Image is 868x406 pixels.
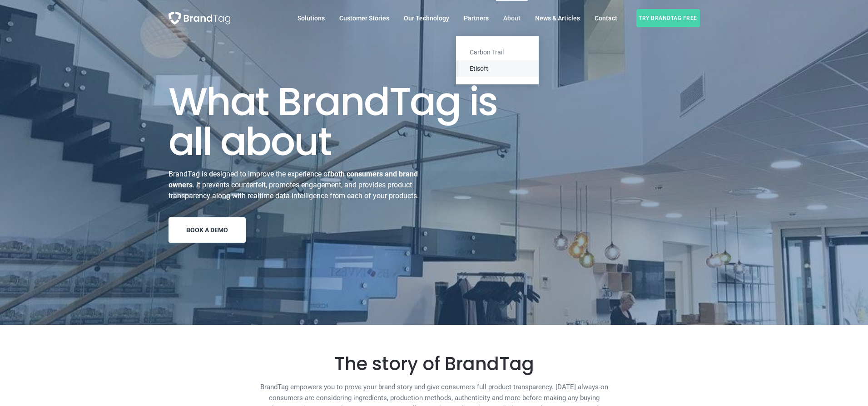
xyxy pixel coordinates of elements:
[186,217,228,243] span: Book a demo
[339,15,389,22] span: Customer Stories
[595,15,617,22] span: Contact
[259,353,609,375] h1: The story of BrandTag
[456,60,539,77] a: Etisoft
[169,169,427,201] p: BrandTag is designed to improve the experience of . It prevents counterfeit, promotes engagement,...
[298,15,325,22] span: Solutions
[503,15,521,22] span: About
[464,15,489,22] span: Partners
[169,82,518,161] h2: What BrandTag is all about
[456,36,539,84] ul: Partners
[169,217,246,243] a: Book a demo
[535,15,580,22] span: News & Articles
[169,12,230,24] img: BrandTag
[456,44,539,60] a: Carbon Trail
[404,15,449,22] span: Our Technology
[636,9,700,27] span: Try BrandTag free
